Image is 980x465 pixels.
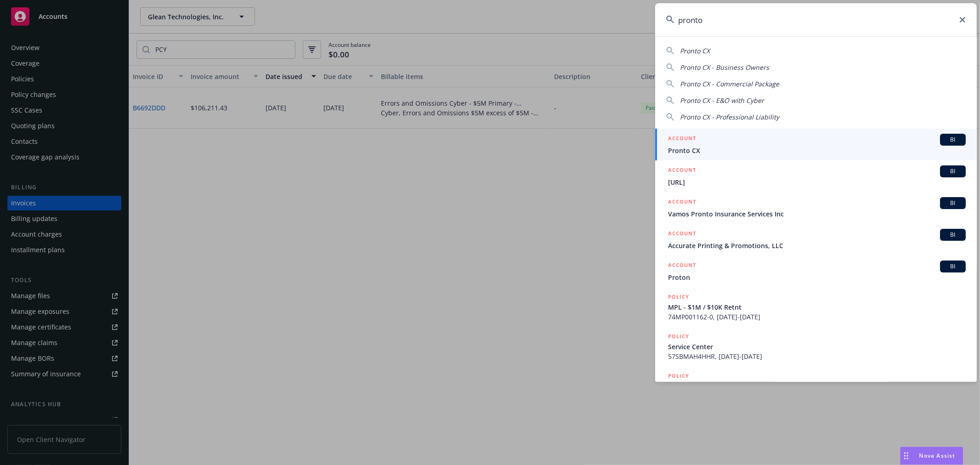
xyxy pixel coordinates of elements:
[655,327,977,366] a: POLICYService Center57SBMAH4HHR, [DATE]-[DATE]
[668,352,966,361] span: 57SBMAH4HHR, [DATE]-[DATE]
[680,79,779,88] span: Pronto CX - Commercial Package
[668,292,689,301] h5: POLICY
[668,197,696,208] h5: ACCOUNT
[655,129,977,160] a: ACCOUNTBIPronto CX
[901,447,912,465] div: Drag to move
[944,167,962,176] span: BI
[668,371,689,380] h5: POLICY
[668,165,696,176] h5: ACCOUNT
[668,332,689,341] h5: POLICY
[680,96,764,105] span: Pronto CX - E&O with Cyber
[680,46,710,55] span: Pronto CX
[655,3,977,36] input: Search...
[668,272,966,282] span: Proton
[668,241,966,250] span: Accurate Printing & Promotions, LLC
[944,199,962,207] span: BI
[668,312,966,322] span: 74MP001162-0, [DATE]-[DATE]
[668,302,966,312] span: MPL - $1M / $10K Retnt
[668,209,966,219] span: Vamos Pronto Insurance Services Inc
[944,136,962,144] span: BI
[668,261,696,272] h5: ACCOUNT
[680,63,769,72] span: Pronto CX - Business Owners
[900,447,963,465] button: Nova Assist
[655,255,977,287] a: ACCOUNTBIProton
[668,177,966,187] span: [URL]
[668,146,966,155] span: Pronto CX
[668,381,966,391] span: Service Center
[668,229,696,240] h5: ACCOUNT
[655,366,977,406] a: POLICYService Center
[655,287,977,327] a: POLICYMPL - $1M / $10K Retnt74MP001162-0, [DATE]-[DATE]
[944,262,962,271] span: BI
[668,134,696,145] h5: ACCOUNT
[655,192,977,224] a: ACCOUNTBIVamos Pronto Insurance Services Inc
[944,231,962,239] span: BI
[680,113,779,121] span: Pronto CX - Professional Liability
[655,224,977,255] a: ACCOUNTBIAccurate Printing & Promotions, LLC
[668,342,966,352] span: Service Center
[655,160,977,192] a: ACCOUNTBI[URL]
[919,452,956,459] span: Nova Assist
